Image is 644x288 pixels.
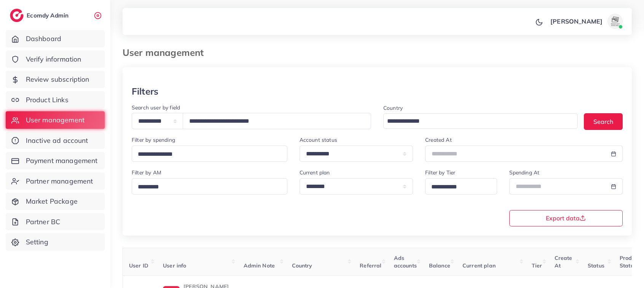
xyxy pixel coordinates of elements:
span: Market Package [26,196,78,206]
span: User management [26,115,84,125]
button: Export data [509,210,623,226]
label: Spending At [509,169,540,176]
label: Account status [300,136,337,144]
a: logoEcomdy Admin [10,9,70,22]
h2: Ecomdy Admin [27,12,70,19]
a: Market Package [6,193,105,210]
a: Inactive ad account [6,132,105,149]
input: Search for option [384,116,568,127]
span: Export data [546,215,586,221]
span: User ID [129,262,148,269]
span: Country [292,262,312,269]
a: Setting [6,233,105,251]
span: Referral [360,262,381,269]
h3: User management [123,47,210,58]
img: avatar [607,14,623,29]
span: Verify information [26,54,81,64]
span: Ads accounts [394,255,417,269]
span: Status [588,262,604,269]
a: Verify information [6,51,105,68]
label: Search user by field [132,104,180,111]
div: Search for option [425,178,497,195]
input: Search for option [135,181,277,193]
a: Partner management [6,172,105,190]
a: Dashboard [6,30,105,47]
label: Filter by AM [132,169,161,176]
span: Setting [26,237,48,247]
a: Payment management [6,152,105,169]
span: Current plan [462,262,496,269]
span: User info [163,262,186,269]
span: Balance [429,262,450,269]
span: Partner management [26,176,93,186]
label: Filter by spending [132,136,175,144]
a: [PERSON_NAME]avatar [546,14,626,29]
a: Partner BC [6,213,105,231]
span: Payment management [26,156,98,166]
a: User management [6,111,105,129]
div: Search for option [383,113,578,129]
input: Search for option [135,149,277,160]
label: Filter by Tier [425,169,455,176]
span: Review subscription [26,74,89,84]
span: Product Status [620,255,640,269]
h3: Filters [132,86,158,97]
span: Create At [555,255,572,269]
label: Country [383,104,403,112]
img: logo [10,9,24,22]
label: Current plan [300,169,330,176]
span: Product Links [26,95,69,105]
a: Review subscription [6,71,105,88]
span: Tier [532,262,542,269]
a: Product Links [6,91,105,109]
label: Created At [425,136,452,144]
div: Search for option [132,146,287,162]
span: Dashboard [26,34,61,44]
button: Search [584,113,623,130]
input: Search for option [429,181,487,193]
span: Inactive ad account [26,136,88,146]
span: Partner BC [26,217,61,227]
div: Search for option [132,178,287,195]
p: [PERSON_NAME] [550,17,603,26]
span: Admin Note [244,262,275,269]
